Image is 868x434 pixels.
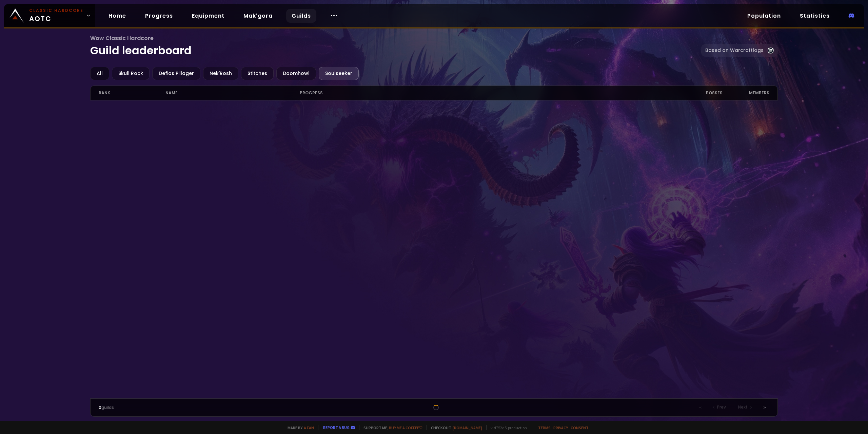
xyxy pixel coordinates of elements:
[140,9,178,23] a: Progress
[359,425,422,430] span: Support me,
[99,404,267,411] div: guilds
[90,34,702,42] span: Wow Classic Hardcore
[165,86,300,100] div: name
[538,425,551,430] a: Terms
[486,425,527,430] span: v. d752d5 - production
[99,86,166,100] div: rank
[99,404,101,410] span: 0
[669,86,723,100] div: Bosses
[300,86,669,100] div: progress
[152,67,200,80] div: Defias Pillager
[701,44,778,57] a: Based on Warcraftlogs
[90,34,702,59] h1: Guild leaderboard
[319,67,359,80] div: Soulseeker
[794,9,835,23] a: Statistics
[112,67,150,80] div: Skull Rock
[29,7,83,14] small: Classic Hardcore
[29,7,83,24] span: AOTC
[283,425,314,430] span: Made by
[90,67,109,80] div: All
[276,67,316,80] div: Doomhowl
[241,67,274,80] div: Stitches
[4,4,95,27] a: Classic HardcoreAOTC
[571,425,589,430] a: Consent
[286,9,316,23] a: Guilds
[738,404,748,410] span: Next
[304,425,314,430] a: a fan
[768,48,774,54] img: Warcraftlog
[723,86,770,100] div: members
[453,425,482,430] a: [DOMAIN_NAME]
[186,9,230,23] a: Equipment
[553,425,568,430] a: Privacy
[238,9,278,23] a: Mak'gora
[203,67,238,80] div: Nek'Rosh
[323,425,350,430] a: Report a bug
[717,404,726,410] span: Prev
[103,9,132,23] a: Home
[427,425,482,430] span: Checkout
[389,425,422,430] a: Buy me a coffee
[742,9,786,23] a: Population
